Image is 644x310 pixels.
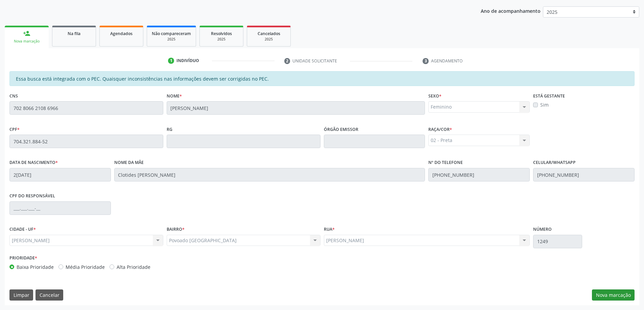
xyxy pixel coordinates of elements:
label: Nº do Telefone [428,158,463,168]
div: person_add [23,30,30,37]
label: Alta Prioridade [117,263,150,271]
label: Rua [324,224,335,235]
label: Baixa Prioridade [17,263,54,271]
div: 2025 [252,37,286,42]
label: RG [167,124,172,135]
label: CPF do responsável [9,191,55,201]
label: Sim [540,101,549,108]
label: Órgão emissor [324,124,358,135]
label: CIDADE - UF [9,224,36,235]
span: Na fila [68,31,80,36]
label: Está gestante [533,91,565,101]
p: Ano de acompanhamento [481,6,541,15]
div: Indivíduo [176,58,199,64]
label: Prioridade [9,253,37,263]
label: CPF [9,124,20,135]
label: BAIRRO [167,224,185,235]
input: (__) _____-_____ [533,168,635,181]
label: CNS [9,91,18,101]
label: Número [533,224,552,235]
label: Raça/cor [428,124,452,135]
label: Celular/WhatsApp [533,158,576,168]
div: Essa busca está integrada com o PEC. Quaisquer inconsistências nas informações devem ser corrigid... [9,71,635,86]
span: Cancelados [258,31,280,36]
label: Média Prioridade [66,263,105,271]
label: Data de nascimento [9,158,58,168]
span: Agendados [110,31,133,36]
label: Sexo [428,91,442,101]
div: 1 [168,58,174,64]
span: Não compareceram [152,31,191,36]
input: __/__/____ [9,168,111,181]
button: Limpar [9,289,33,301]
input: (__) _____-_____ [428,168,530,181]
label: Nome da mãe [114,158,144,168]
div: 2025 [205,37,238,42]
span: Resolvidos [211,31,232,36]
div: 2025 [152,37,191,42]
input: ___.___.___-__ [9,201,111,215]
button: Cancelar [35,289,63,301]
button: Nova marcação [592,289,635,301]
label: Nome [167,91,182,101]
div: Nova marcação [9,39,44,44]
